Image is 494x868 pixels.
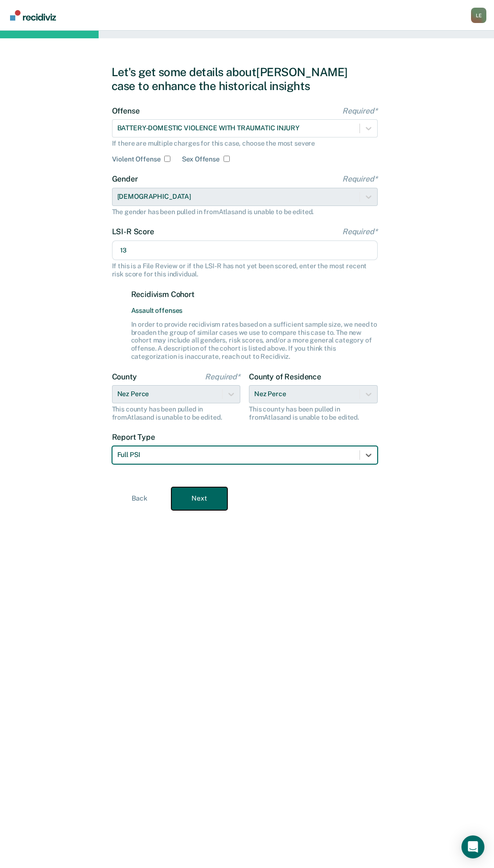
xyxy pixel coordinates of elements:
label: Report Type [112,433,378,442]
span: Required* [342,106,378,115]
div: This county has been pulled in from Atlas and is unable to be edited. [112,405,241,422]
button: Profile dropdown button [471,8,486,23]
img: Recidiviz [10,10,56,21]
div: Open Intercom Messenger [461,835,484,858]
label: Recidivism Cohort [131,290,378,299]
div: In order to provide recidivism rates based on a sufficient sample size, we need to broaden the gr... [131,320,378,361]
label: County of Residence [249,372,378,381]
label: Violent Offense [112,155,161,163]
label: Gender [112,174,378,183]
label: LSI-R Score [112,227,378,236]
div: The gender has been pulled in from Atlas and is unable to be edited. [112,208,378,216]
span: Required* [205,372,240,381]
label: Offense [112,106,378,115]
div: Let's get some details about [PERSON_NAME] case to enhance the historical insights [112,65,383,93]
span: Required* [342,227,378,236]
div: This county has been pulled in from Atlas and is unable to be edited. [249,405,378,422]
div: If this is a File Review or if the LSI-R has not yet been scored, enter the most recent risk scor... [112,262,378,278]
label: County [112,372,241,381]
span: Required* [342,174,378,183]
span: Assault offenses [131,307,378,315]
div: L E [471,8,486,23]
button: Next [171,487,227,510]
button: Back [112,487,168,510]
label: Sex Offense [182,155,219,163]
div: If there are multiple charges for this case, choose the most severe [112,139,378,148]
